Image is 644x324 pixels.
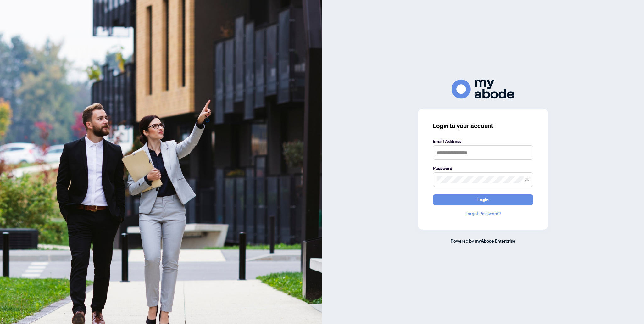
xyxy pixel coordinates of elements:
span: Powered by [451,238,474,243]
span: Enterprise [495,238,515,243]
span: eye-invisible [525,177,529,182]
label: Password [433,165,533,172]
span: Login [477,195,489,205]
a: Forgot Password? [433,210,533,217]
img: ma-logo [452,80,514,99]
h3: Login to your account [433,121,533,130]
label: Email Address [433,138,533,145]
button: Login [433,194,533,205]
a: myAbode [475,237,494,244]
